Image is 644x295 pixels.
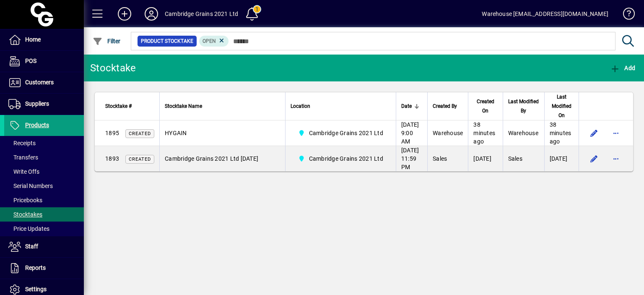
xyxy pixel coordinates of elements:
a: Knowledge Base [617,2,634,29]
span: Cambridge Grains 2021 Ltd [295,154,387,164]
a: Serial Numbers [4,179,84,193]
a: Stocktakes [4,207,84,222]
span: Stocktake Name [165,102,202,111]
span: Last Modified By [508,97,539,115]
span: 1893 [105,155,119,162]
td: 38 minutes ago [544,120,579,146]
span: Location [291,102,310,111]
span: Home [25,36,41,43]
span: Warehouse [433,130,463,136]
span: Suppliers [25,100,49,107]
td: [DATE] [468,146,502,171]
span: Reports [25,264,46,271]
a: Transfers [4,150,84,164]
span: Products [25,122,49,128]
a: POS [4,51,84,72]
div: Date [401,102,422,111]
span: HYGAIN [165,130,187,136]
span: Product Stocktake [141,37,193,45]
span: Write Offs [8,168,39,175]
span: Receipts [8,140,36,146]
td: [DATE] 11:59 PM [396,146,427,171]
a: Reports [4,258,84,279]
span: Stocktake # [105,102,132,111]
td: [DATE] 9:00 AM [396,120,427,146]
span: Serial Numbers [8,183,53,189]
td: Sales [503,146,544,171]
button: Add [608,60,637,76]
span: Settings [25,286,47,292]
span: Pricebooks [8,197,42,204]
span: Customers [25,79,54,86]
a: Price Updates [4,222,84,236]
a: Write Offs [4,164,84,179]
span: Stocktakes [8,211,42,218]
span: Sales [433,155,447,162]
button: Edit [587,152,601,165]
button: Add [111,6,138,21]
td: Warehouse [503,120,544,146]
span: POS [25,57,36,64]
span: 1895 [105,130,119,136]
span: Created On [473,97,497,115]
span: Date [401,102,412,111]
span: Created [129,157,151,162]
td: [DATE] [544,146,579,171]
a: Suppliers [4,94,84,115]
span: Cambridge Grains 2021 Ltd [DATE] [165,155,258,162]
div: Warehouse [EMAIL_ADDRESS][DOMAIN_NAME] [482,7,608,21]
div: Stocktake # [105,102,154,111]
span: Created By [433,102,457,111]
button: More options [609,126,623,140]
span: Open [203,38,216,44]
div: Location [291,102,391,111]
button: Edit [587,126,601,140]
span: Filter [93,38,121,44]
button: Profile [138,6,165,21]
span: Price Updates [8,225,49,232]
span: Transfers [8,154,38,161]
a: Pricebooks [4,193,84,207]
button: Filter [91,34,123,49]
div: Stocktake Name [165,102,280,111]
button: More options [609,152,623,165]
span: Cambridge Grains 2021 Ltd [309,129,383,137]
a: Home [4,29,84,50]
span: Created [129,131,151,136]
span: Cambridge Grains 2021 Ltd [295,128,387,138]
div: Stocktake [90,61,136,75]
span: Last Modified On [550,92,574,120]
a: Customers [4,72,84,93]
div: Cambridge Grains 2021 Ltd [165,7,238,21]
span: Staff [25,243,38,250]
span: Cambridge Grains 2021 Ltd [309,154,383,163]
a: Receipts [4,136,84,150]
span: Add [610,65,635,71]
a: Staff [4,236,84,257]
td: 38 minutes ago [468,120,502,146]
mat-chip: Open Status: Open [199,36,229,47]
